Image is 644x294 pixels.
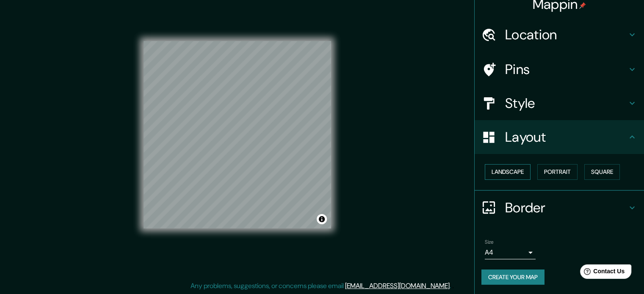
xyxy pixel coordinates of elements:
label: Size [485,238,494,245]
h4: Layout [505,129,627,146]
div: Location [475,18,644,52]
button: Create your map [481,269,544,285]
h4: Location [505,26,627,43]
h4: Border [505,199,627,216]
img: pin-icon.png [579,2,586,9]
button: Square [584,164,620,180]
div: . [452,281,454,291]
button: Toggle attribution [317,214,327,224]
div: Pins [475,52,644,86]
iframe: Help widget launcher [569,261,635,285]
a: [EMAIL_ADDRESS][DOMAIN_NAME] [345,281,450,290]
div: . [451,281,452,291]
div: Style [475,86,644,120]
div: A4 [485,246,536,259]
h4: Style [505,95,627,112]
canvas: Map [144,41,331,228]
p: Any problems, suggestions, or concerns please email . [191,281,451,291]
button: Portrait [537,164,578,180]
h4: Pins [505,61,627,78]
button: Landscape [485,164,531,180]
div: Layout [475,120,644,154]
div: Border [475,191,644,225]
